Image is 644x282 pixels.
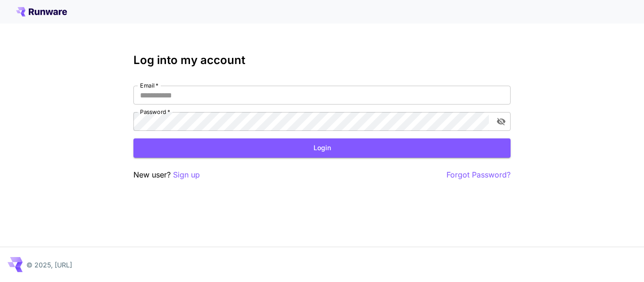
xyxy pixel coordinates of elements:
button: Sign up [173,169,200,181]
button: Login [133,138,511,158]
p: © 2025, [URL] [26,260,72,270]
button: Forgot Password? [446,169,511,181]
label: Password [140,108,170,116]
p: New user? [133,169,200,181]
button: toggle password visibility [493,113,510,130]
label: Email [140,81,158,89]
h3: Log into my account [133,54,511,67]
